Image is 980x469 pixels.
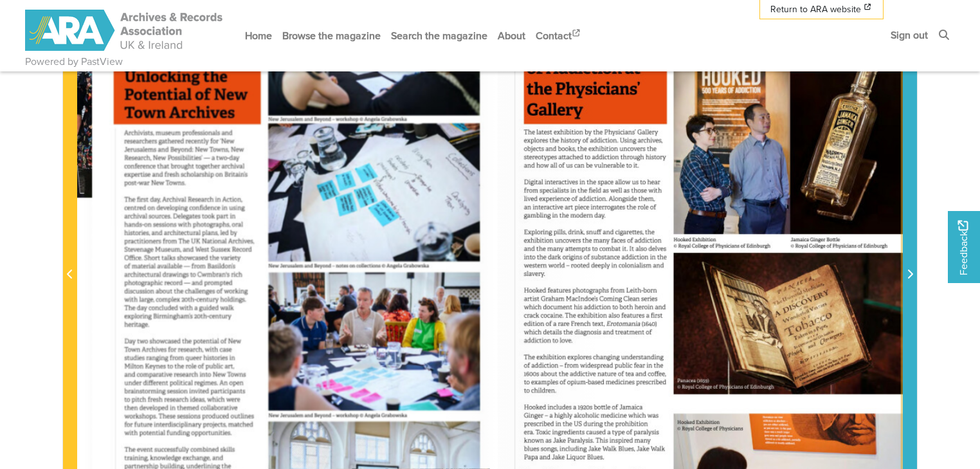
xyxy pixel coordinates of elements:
[531,19,587,53] a: Contact
[948,211,980,283] a: Would you like to provide feedback?
[240,19,277,53] a: Home
[25,54,123,69] a: Powered by PastView
[277,19,386,53] a: Browse the magazine
[493,19,531,53] a: About
[25,10,224,51] img: ARA - ARC Magazine | Powered by PastView
[386,19,493,53] a: Search the magazine
[885,18,933,52] a: Sign out
[956,221,971,275] span: Feedback
[770,3,861,16] span: Return to ARA website
[25,3,224,59] a: ARA - ARC Magazine | Powered by PastView logo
